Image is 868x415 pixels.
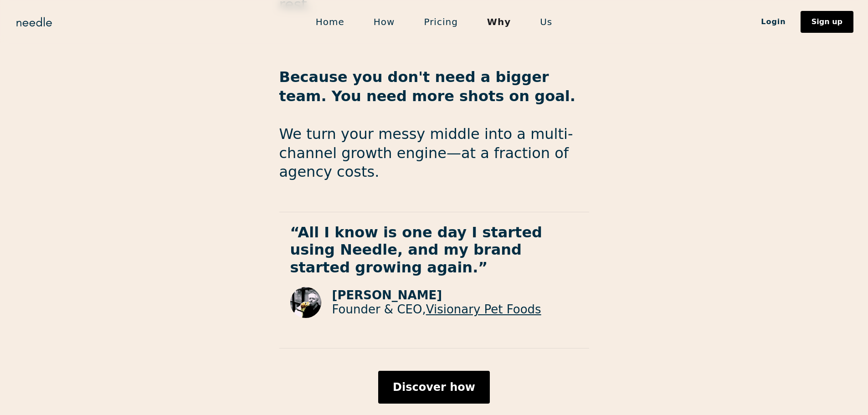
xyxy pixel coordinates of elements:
strong: Because you don't need a bigger team. You need more shots on goal. [279,68,575,105]
a: Why [473,12,525,31]
strong: “All I know is one day I started using Needle, and my brand started growing again.” [290,224,543,276]
a: Us [525,12,567,31]
a: How [359,12,410,31]
a: Pricing [409,12,472,31]
div: Discover how [393,382,475,393]
a: Visionary Pet Foods [426,302,541,316]
a: Sign up [801,11,853,33]
p: [PERSON_NAME] [332,288,541,302]
a: Login [746,14,801,30]
p: Founder & CEO, [332,302,541,317]
a: Discover how [378,371,490,404]
div: Sign up [812,18,842,26]
p: We turn your messy middle into a multi-channel growth engine—at a fraction of agency costs. [279,68,589,182]
a: Home [301,12,359,31]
